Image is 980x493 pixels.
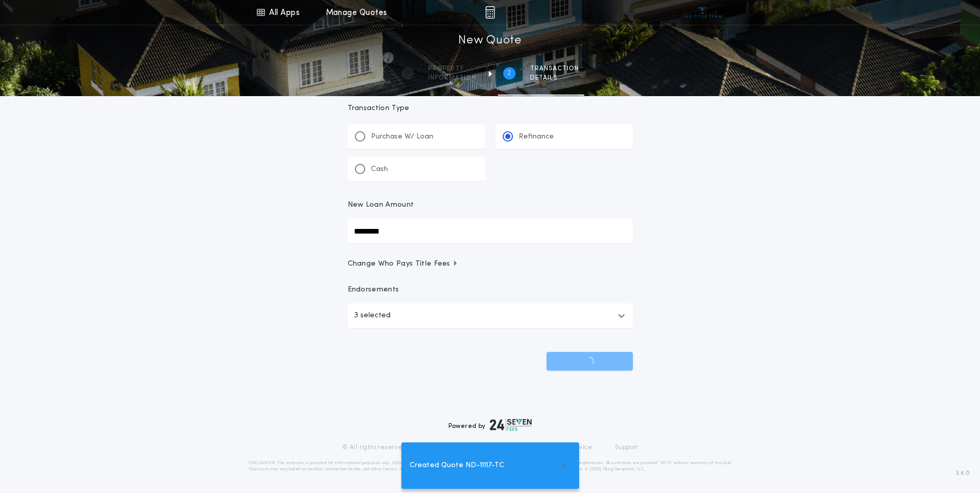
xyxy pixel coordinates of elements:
span: information [428,74,476,82]
button: 3 selected [348,303,633,328]
span: Property [428,65,476,73]
h2: 2 [507,69,511,78]
img: vs-icon [683,7,722,18]
span: details [530,74,579,82]
p: Transaction Type [348,103,633,114]
p: New Loan Amount [348,200,414,210]
p: Refinance [519,132,554,142]
div: Powered by [448,419,532,431]
input: New Loan Amount [348,219,633,243]
span: Change Who Pays Title Fees [348,259,459,269]
p: 3 selected [354,310,391,322]
p: Purchase W/ Loan [371,132,433,142]
button: Change Who Pays Title Fees [348,259,633,269]
p: Endorsements [348,285,633,295]
p: Cash [371,164,388,175]
h1: New Quote [458,33,521,49]
img: img [485,6,495,19]
img: logo [490,419,532,431]
span: Transaction [530,65,579,73]
span: Created Quote ND-11117-TC [410,460,504,471]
